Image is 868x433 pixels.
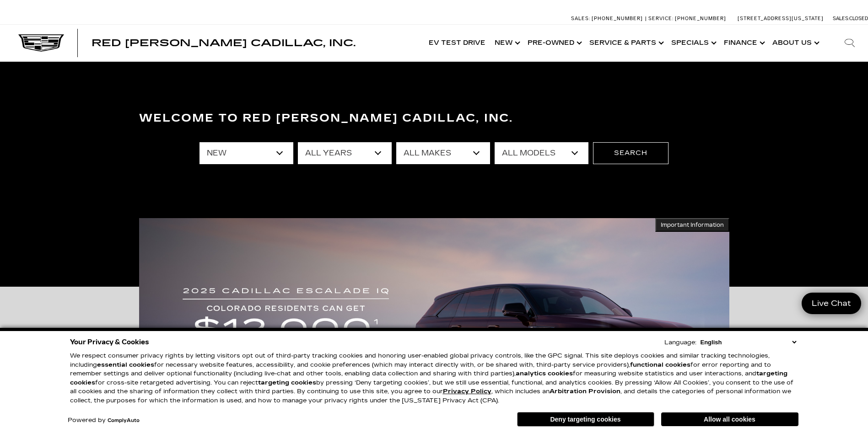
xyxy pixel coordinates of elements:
p: We respect consumer privacy rights by letting visitors opt out of third-party tracking cookies an... [70,352,798,405]
a: Pre-Owned [523,25,585,61]
a: Service: [PHONE_NUMBER] [645,16,728,21]
div: Language: [664,340,696,346]
span: Red [PERSON_NAME] Cadillac, Inc. [92,37,356,48]
h3: Welcome to Red [PERSON_NAME] Cadillac, Inc. [139,109,729,128]
span: Important Information [661,221,724,229]
span: Your Privacy & Cookies [70,336,149,348]
span: [PHONE_NUMBER] [675,16,726,21]
a: New [490,25,523,61]
a: Specials [667,25,719,61]
strong: Arbitration Provision [550,388,620,395]
select: Filter by type [199,142,293,164]
span: Live Chat [807,298,856,309]
button: Search [593,142,669,164]
a: Red [PERSON_NAME] Cadillac, Inc. [92,38,356,48]
span: Closed [849,16,868,21]
select: Filter by year [298,142,392,164]
button: Deny targeting cookies [517,412,654,427]
button: Allow all cookies [661,412,798,426]
a: About Us [768,25,822,61]
strong: targeting cookies [258,379,316,386]
select: Filter by model [495,142,588,164]
a: EV Test Drive [424,25,490,61]
a: ComplyAuto [108,418,140,423]
span: Sales: [833,16,849,21]
a: Service & Parts [585,25,667,61]
span: Sales: [571,16,590,21]
strong: essential cookies [97,361,154,369]
div: Powered by [68,417,140,423]
a: Sales: [PHONE_NUMBER] [571,16,645,21]
span: Service: [648,16,674,21]
span: [PHONE_NUMBER] [592,16,643,21]
img: Cadillac Dark Logo with Cadillac White Text [18,34,64,52]
strong: functional cookies [630,361,690,369]
strong: targeting cookies [70,370,787,386]
strong: analytics cookies [516,370,573,377]
button: Important Information [655,218,729,232]
a: Finance [719,25,768,61]
select: Filter by make [396,142,490,164]
a: Privacy Policy [443,388,491,395]
a: [STREET_ADDRESS][US_STATE] [738,16,824,21]
select: Language Select [698,338,798,347]
a: Live Chat [802,293,861,314]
